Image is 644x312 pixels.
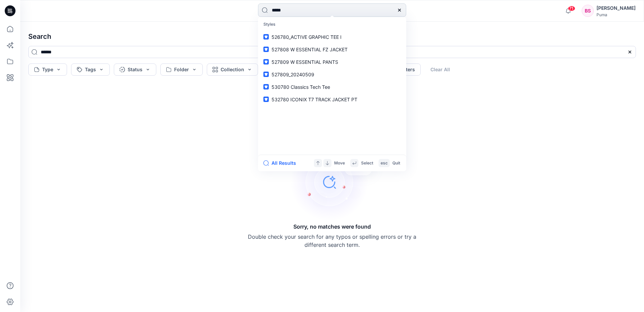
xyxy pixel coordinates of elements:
[259,18,405,31] p: Styles
[259,56,405,68] a: 527809 W ESSENTIAL PANTS
[23,27,641,46] h4: Search
[271,97,357,102] span: 532780 ICONIX T7 TRACK JACKET PT
[271,59,338,65] span: 527809 W ESSENTIAL PANTS
[381,160,388,167] p: esc
[293,223,371,231] h5: Sorry, no matches were found
[361,160,373,167] p: Select
[334,160,345,167] p: Move
[28,63,67,76] button: Type
[290,141,385,223] img: Sorry, no matches were found
[271,72,314,77] span: 527809_20240509
[259,31,405,43] a: 526780_ACTIVE GRAPHIC TEE I
[259,43,405,56] a: 527808 W ESSENTIAL FZ JACKET
[259,68,405,81] a: 527809_20240509
[271,34,342,40] span: 526780_ACTIVE GRAPHIC TEE I
[160,63,203,76] button: Folder
[597,12,636,17] div: Puma
[392,160,400,167] p: Quit
[271,84,330,90] span: 530780 Classics Tech Tee
[259,81,405,93] a: 530780 Classics Tech Tee
[582,5,594,17] div: BS
[263,159,300,167] button: All Results
[259,93,405,106] a: 532780 ICONIX T7 TRACK JACKET PT
[248,233,416,249] p: Double check your search for any typos or spelling errors or try a different search term.
[207,63,258,76] button: Collection
[114,63,156,76] button: Status
[71,63,110,76] button: Tags
[271,47,348,52] span: 527808 W ESSENTIAL FZ JACKET
[597,4,636,12] div: [PERSON_NAME]
[568,6,575,11] span: 71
